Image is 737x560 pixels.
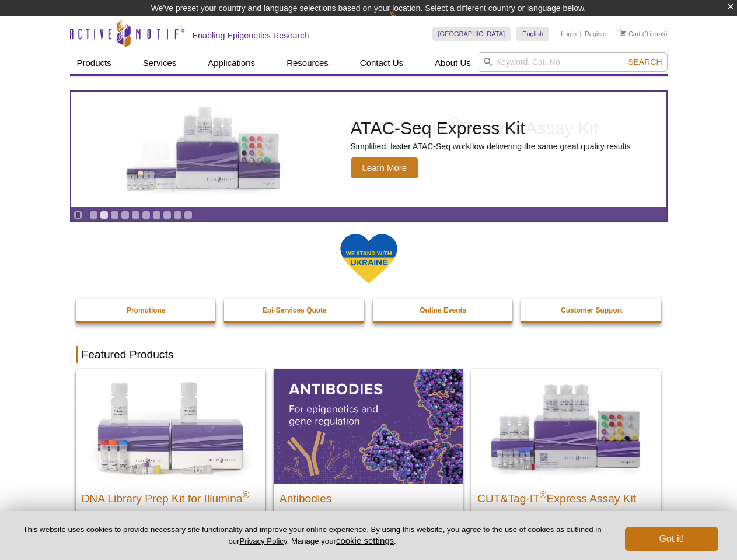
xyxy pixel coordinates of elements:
[152,211,161,219] a: Go to slide 7
[74,211,82,219] a: Toggle autoplay
[351,141,626,152] p: Less variable and higher-throughput genome-wide profiling of histone marks
[109,85,301,213] img: CUT&Tag-IT Express Assay Kit
[521,299,662,321] a: Customer Support
[471,369,661,484] img: CUT&Tag-IT® Express Assay Kit
[76,346,662,363] h2: Featured Products
[561,306,622,314] strong: Customer Support
[389,9,420,36] img: Change Here
[353,52,410,74] a: Contact Us
[76,369,265,484] img: DNA Library Prep Kit for Illumina
[373,299,514,321] a: Online Events
[351,157,419,178] span: Learn More
[620,30,641,38] a: Cart
[620,30,626,36] img: Your Cart
[263,306,327,314] strong: Epi-Services Quote
[625,527,718,551] button: Got it!
[100,211,109,219] a: Go to slide 2
[420,306,466,314] strong: Online Events
[142,211,151,219] a: Go to slide 6
[243,490,250,500] sup: ®
[89,211,98,219] a: Go to slide 1
[624,57,665,67] button: Search
[432,27,511,41] a: [GEOGRAPHIC_DATA]
[628,57,662,66] span: Search
[127,306,166,314] strong: Promotions
[110,211,119,219] a: Go to slide 3
[201,52,262,74] a: Applications
[71,92,666,207] a: CUT&Tag-IT Express Assay Kit CUT&Tag-IT®Express Assay Kit Less variable and higher-throughput gen...
[471,369,661,546] a: CUT&Tag-IT® Express Assay Kit CUT&Tag-IT®Express Assay Kit Less variable and higher-throughput ge...
[163,211,172,219] a: Go to slide 8
[428,52,478,74] a: About Us
[620,27,668,41] li: (0 items)
[448,114,458,131] sup: ®
[351,120,626,137] h2: CUT&Tag-IT Express Assay Kit
[71,92,666,207] article: CUT&Tag-IT Express Assay Kit
[540,490,547,500] sup: ®
[76,299,217,321] a: Promotions
[82,487,259,505] h2: DNA Library Prep Kit for Illumina
[561,30,577,38] a: Login
[184,211,193,219] a: Go to slide 10
[76,369,265,558] a: DNA Library Prep Kit for Illumina DNA Library Prep Kit for Illumina® Dual Index NGS Kit for ChIP-...
[585,30,609,38] a: Register
[19,524,606,547] p: This website uses cookies to provide necessary site functionality and improve your online experie...
[224,299,365,321] a: Epi-Services Quote
[274,369,463,484] img: All Antibodies
[121,211,130,219] a: Go to slide 4
[173,211,182,219] a: Go to slide 9
[280,52,336,74] a: Resources
[340,233,398,285] img: We Stand With Ukraine
[239,537,287,545] a: Privacy Policy
[70,52,118,74] a: Products
[274,369,463,546] a: All Antibodies Antibodies Application-tested antibodies for ChIP, CUT&Tag, and CUT&RUN.
[131,211,140,219] a: Go to slide 5
[193,30,309,41] h2: Enabling Epigenetics Research
[478,52,668,72] input: Keyword, Cat. No.
[580,27,582,41] li: |
[516,27,549,41] a: English
[477,487,655,505] h2: CUT&Tag-IT Express Assay Kit
[136,52,184,74] a: Services
[280,487,457,505] h2: Antibodies
[336,535,394,545] button: cookie settings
